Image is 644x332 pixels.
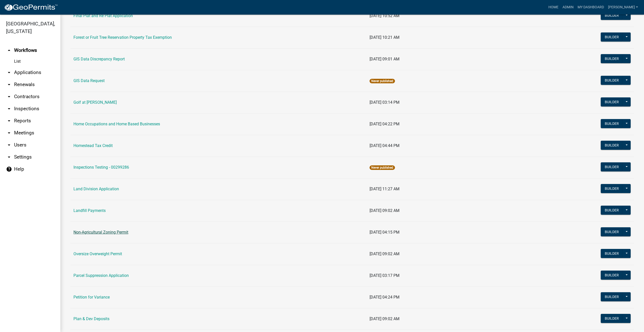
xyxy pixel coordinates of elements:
a: Home Occupations and Home Based Businesses [73,122,160,126]
span: [DATE] 10:52 AM [370,13,399,18]
a: Land Division Application [73,187,119,191]
span: [DATE] 04:44 PM [370,143,399,148]
span: [DATE] 10:21 AM [370,35,399,40]
a: GIS Data Discrepancy Report [73,57,125,61]
button: Builder [601,184,623,193]
span: [DATE] 04:15 PM [370,230,399,235]
button: Builder [601,11,623,20]
a: Non-Agricultural Zoning Permit [73,230,128,235]
span: [DATE] 09:01 AM [370,57,399,61]
a: Homestead Tax Credit [73,143,113,148]
span: [DATE] 09:02 AM [370,208,399,213]
a: My Dashboard [576,3,606,12]
button: Builder [601,227,623,236]
a: Petition for Variance [73,295,110,300]
span: Never published [370,165,395,170]
button: Builder [601,314,623,323]
i: arrow_drop_down [6,94,12,100]
a: Plan & Dev Deposits [73,316,109,321]
i: arrow_drop_down [6,130,12,136]
button: Builder [601,271,623,280]
i: arrow_drop_down [6,154,12,160]
button: Builder [601,206,623,215]
span: [DATE] 11:27 AM [370,187,399,191]
span: [DATE] 09:02 AM [370,316,399,321]
a: Admin [560,3,576,12]
i: arrow_drop_down [6,82,12,88]
button: Builder [601,32,623,42]
button: Builder [601,141,623,150]
button: Builder [601,162,623,171]
a: Parcel Suppression Application [73,273,129,278]
i: help [6,166,12,172]
i: arrow_drop_down [6,118,12,124]
i: arrow_drop_down [6,69,12,76]
button: Builder [601,54,623,63]
a: Oversize Overweight Permit [73,251,122,256]
a: Landfill Payments [73,208,106,213]
i: arrow_drop_up [6,47,12,53]
span: [DATE] 03:17 PM [370,273,399,278]
a: Forest or Fruit Tree Reservation Property Tax Exemption [73,35,172,40]
a: GIS Data Request [73,78,105,83]
a: [PERSON_NAME] [606,3,640,12]
button: Builder [601,292,623,301]
button: Builder [601,249,623,258]
span: [DATE] 09:02 AM [370,251,399,256]
button: Builder [601,76,623,85]
i: arrow_drop_down [6,106,12,112]
a: Home [546,3,560,12]
span: [DATE] 03:14 PM [370,100,399,105]
i: arrow_drop_down [6,142,12,148]
span: Never published [370,79,395,83]
span: [DATE] 04:24 PM [370,295,399,300]
a: Inspections Testing - 00299286 [73,165,129,170]
a: Golf at [PERSON_NAME] [73,100,117,105]
a: Final Plat and Re Plat Application [73,13,133,18]
button: Builder [601,119,623,128]
button: Builder [601,97,623,106]
span: [DATE] 04:22 PM [370,122,399,126]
